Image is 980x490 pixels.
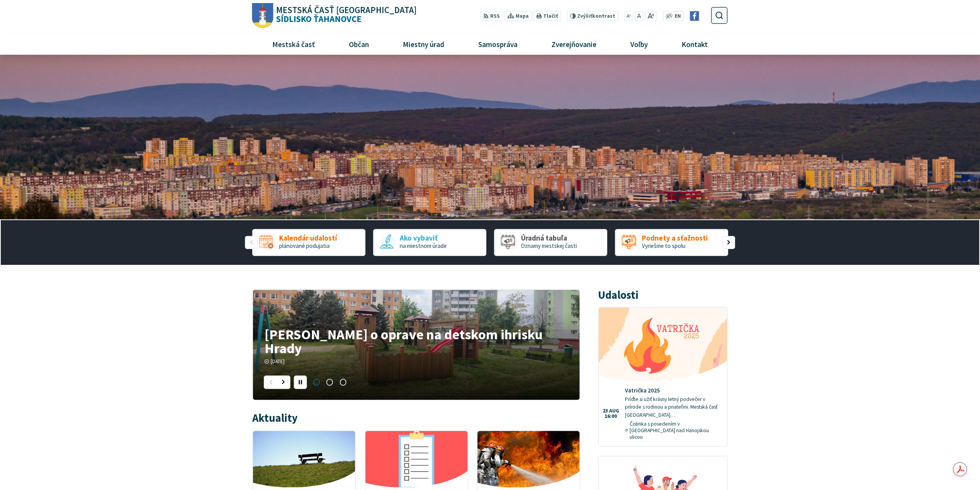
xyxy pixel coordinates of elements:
[252,3,417,28] a: Logo Sídlisko Ťahanovce, prejsť na domovskú stránku.
[615,229,728,256] a: Podnety a sťažnosti Vyriešme to spolu
[598,289,638,301] h3: Udalosti
[533,11,561,21] button: Tlačiť
[521,242,577,249] span: Oznamy mestskej časti
[252,412,298,424] h3: Aktuality
[538,34,611,54] a: Zverejňovanie
[373,229,486,256] div: 2 / 5
[603,408,608,414] span: 23
[336,375,349,389] span: Prejsť na slajd 3
[625,396,721,419] p: Príďte si užiť krásny letný podvečer v prírode s rodinou a priateľmi. Mestská časť [GEOGRAPHIC_DA...
[494,229,607,256] a: Úradná tabuľa Oznamy mestskej časti
[599,308,727,446] a: Vatrička 2025 Príďte si užiť krásny letný podvečer v prírode s rodinou a priateľmi. Mestská časť ...
[722,236,735,249] div: Nasledujúci slajd
[323,375,336,389] span: Prejsť na slajd 2
[494,229,607,256] div: 3 / 5
[253,290,580,400] div: 1 / 3
[625,387,721,394] h4: Vatrička 2025
[389,34,458,54] a: Miestny úrad
[253,290,580,400] a: [PERSON_NAME] o oprave na detskom ihrisku Hrady [DATE]
[628,34,651,54] span: Voľby
[609,408,619,414] span: aug
[252,229,365,256] a: Kalendár udalostí plánované podujatia
[673,12,683,20] a: EN
[264,375,277,389] div: Predošlý slajd
[258,34,329,54] a: Mestská časť
[271,358,285,365] span: [DATE]
[624,11,633,21] button: Zmenšiť veľkosť písma
[615,229,728,256] div: 4 / 5
[276,6,417,15] span: Mestská časť [GEOGRAPHIC_DATA]
[521,234,577,242] span: Úradná tabuľa
[543,13,558,19] span: Tlačiť
[245,236,258,249] div: Predošlý slajd
[400,242,447,249] span: na miestnom úrade
[516,12,529,20] span: Mapa
[400,234,447,242] span: Ako vybaviť
[252,3,273,28] img: Prejsť na domovskú stránku
[279,242,330,249] span: plánované podujatia
[273,6,417,24] h1: Sídlisko Ťahanovce
[480,11,503,21] a: RSS
[269,34,318,54] span: Mestská časť
[548,34,599,54] span: Zverejňovanie
[504,11,532,21] a: Mapa
[373,229,486,256] a: Ako vybaviť na miestnom úrade
[642,234,708,242] span: Podnety a sťažnosti
[645,11,657,21] button: Zväčšiť veľkosť písma
[265,327,568,355] h4: [PERSON_NAME] o oprave na detskom ihrisku Hrady
[310,375,323,389] span: Prejsť na slajd 1
[464,34,532,54] a: Samospráva
[577,13,615,19] span: kontrast
[294,375,307,389] div: Pozastaviť pohyb slajdera
[577,13,592,19] span: Zvýšiť
[567,11,618,21] button: Zvýšiťkontrast
[616,34,662,54] a: Voľby
[400,34,447,54] span: Miestny úrad
[679,34,711,54] span: Kontakt
[690,11,699,21] img: Prejsť na Facebook stránku
[475,34,520,54] span: Samospráva
[346,34,372,54] span: Občan
[668,34,722,54] a: Kontakt
[279,234,337,242] span: Kalendár udalostí
[490,12,500,20] span: RSS
[603,414,619,419] span: 16:00
[675,12,681,20] span: EN
[252,229,365,256] div: 1 / 5
[335,34,383,54] a: Občan
[630,421,721,440] span: Čistinka s posedením v [GEOGRAPHIC_DATA] nad Hanojskou ulicou
[642,242,685,249] span: Vyriešme to spolu
[635,11,643,21] button: Nastaviť pôvodnú veľkosť písma
[277,375,290,389] div: Nasledujúci slajd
